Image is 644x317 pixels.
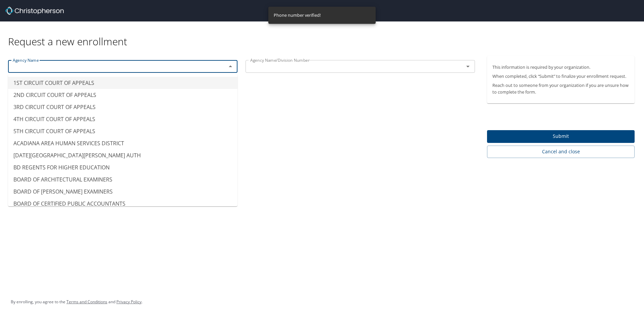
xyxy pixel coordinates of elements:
[8,125,237,137] li: 5TH CIRCUIT COURT OF APPEALS
[492,82,629,95] p: Reach out to someone from your organization if you are unsure how to complete the form.
[8,186,237,198] li: BOARD OF [PERSON_NAME] EXAMINERS
[8,21,640,48] div: Request a new enrollment
[8,137,237,149] li: ACADIANA AREA HUMAN SERVICES DISTRICT
[8,89,237,101] li: 2ND CIRCUIT COURT OF APPEALS
[492,132,629,141] span: Submit
[226,62,235,71] button: Close
[492,64,629,70] p: This information is required by your organization.
[492,148,629,156] span: Cancel and close
[492,73,629,80] p: When completed, click “Submit” to finalize your enrollment request.
[8,101,237,113] li: 3RD CIRCUIT COURT OF APPEALS
[8,161,237,173] li: BD REGENTS FOR HIGHER EDUCATION
[487,146,635,158] button: Cancel and close
[8,77,237,89] li: 1ST CIRCUIT COURT OF APPEALS
[487,130,635,143] button: Submit
[8,113,237,125] li: 4TH CIRCUIT COURT OF APPEALS
[8,173,237,186] li: BOARD OF ARCHITECTURAL EXAMINERS
[66,299,107,305] a: Terms and Conditions
[463,62,473,71] button: Open
[8,149,237,161] li: [DATE][GEOGRAPHIC_DATA][PERSON_NAME] AUTH
[8,198,237,210] li: BOARD OF CERTIFIED PUBLIC ACCOUNTANTS
[5,7,64,15] img: cbt logo
[11,294,143,310] div: By enrolling, you agree to the and .
[116,299,142,305] a: Privacy Policy
[274,9,321,22] div: Phone number verified!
